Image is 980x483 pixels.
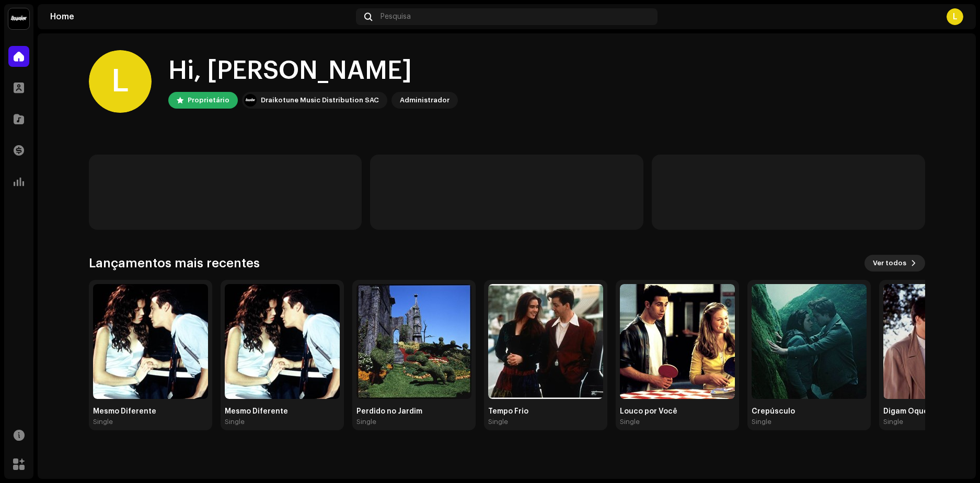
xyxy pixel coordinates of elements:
div: Tempo Frio [488,407,603,416]
div: Proprietário [188,94,229,107]
div: Hi, [PERSON_NAME] [168,54,458,88]
div: Mesmo Diferente [225,407,340,416]
span: Ver todos [873,253,906,274]
div: Single [225,418,245,426]
img: 69182ac2-14f8-4546-ad57-8c7186007bd1 [93,284,208,399]
img: 10370c6a-d0e2-4592-b8a2-38f444b0ca44 [244,94,257,107]
div: Mesmo Diferente [93,407,208,416]
div: Single [356,418,376,426]
div: Crepúsculo [752,407,867,416]
div: Single [93,418,113,426]
img: 56652a7a-bdde-4253-9f84-9f4badb70559 [225,284,340,399]
img: 040983ad-e33d-4fae-a85d-cd39e2490ec7 [620,284,735,399]
div: L [947,8,963,25]
div: Single [883,418,903,426]
div: Perdido no Jardim [356,407,471,416]
div: Administrador [400,94,449,107]
h3: Lançamentos mais recentes [89,255,260,272]
img: 9515087c-e440-4561-94a5-d816916cbc14 [488,284,603,399]
img: b05d42a4-314b-4550-9277-ec8b619db176 [356,284,471,399]
div: Single [620,418,640,426]
div: Draikotune Music Distribution SAC [261,94,379,107]
div: Home [50,13,352,21]
span: Pesquisa [381,13,411,21]
div: L [89,50,152,113]
button: Ver todos [864,255,925,272]
div: Single [488,418,508,426]
img: 10370c6a-d0e2-4592-b8a2-38f444b0ca44 [8,8,29,29]
div: Louco por Você [620,407,735,416]
div: Single [752,418,771,426]
img: 640e1c94-d189-420e-bcae-f21f68d2fd99 [752,284,867,399]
